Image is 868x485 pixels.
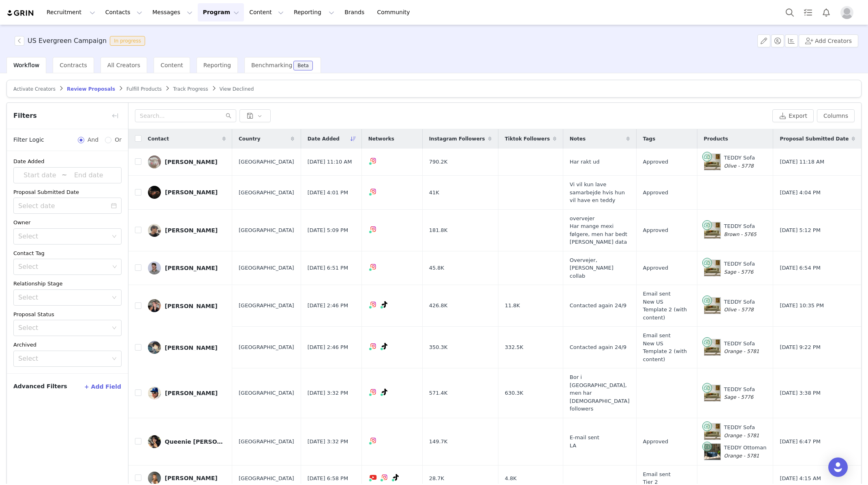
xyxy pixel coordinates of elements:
span: 630.3K [505,389,524,397]
div: Contact Tag [13,249,122,257]
span: [GEOGRAPHIC_DATA] [239,158,294,166]
span: Olive - 5778 [724,307,754,313]
img: f5ef9144-21e1-4c50-aab4-b0049e35eeab.jpg [148,435,161,448]
span: Approved [643,226,668,234]
span: Brown - 5765 [724,232,757,237]
img: instagram.svg [370,226,376,232]
span: All Creators [107,62,140,68]
div: Proposal Submitted Date [13,188,122,196]
span: 4.8K [505,474,517,483]
img: instagram.svg [370,188,376,195]
h3: US Evergreen Campaign [28,36,107,46]
div: TEDDY Sofa [724,423,759,439]
div: Relationship Stage [13,280,122,288]
a: [PERSON_NAME] [148,262,226,274]
span: [DATE] 4:01 PM [308,189,348,197]
i: icon: down [112,295,117,301]
i: icon: down [112,356,117,362]
span: 350.3K [429,343,448,351]
button: Search [781,3,799,21]
span: Approved [643,189,668,197]
img: placeholder-profile.jpg [840,6,853,19]
span: Contact [148,135,169,143]
span: Benchmarking [251,62,292,68]
span: [DATE] 2:46 PM [308,343,348,351]
a: [PERSON_NAME] [148,387,226,400]
span: 149.7K [429,438,448,446]
span: Orange - 5781 [724,433,759,438]
span: 45.8K [429,264,444,272]
span: Notes [570,135,586,143]
i: icon: search [226,113,231,119]
span: [GEOGRAPHIC_DATA] [239,343,294,351]
input: End date [67,170,110,181]
a: [PERSON_NAME] [148,224,226,237]
div: Owner [13,219,122,227]
input: Search... [135,109,236,122]
div: [PERSON_NAME] [165,302,218,309]
span: 332.5K [505,343,524,351]
img: Product Image [704,222,720,238]
img: 4b25cd76-69ba-4f33-a854-ec64918a5e64.jpg [148,155,161,168]
img: 1d7316bb-1c21-4c94-bf8c-4d839542d3d7.jpg [148,472,161,485]
button: Add Creators [799,34,858,47]
span: Approved [643,158,668,166]
img: Product Image [704,339,720,355]
img: instagram.svg [381,474,388,481]
span: Tiktok Followers [505,135,550,143]
a: Community [372,3,419,21]
span: [GEOGRAPHIC_DATA] [239,302,294,310]
div: TEDDY Sofa [724,385,755,401]
span: Proposal Submitted Date [780,135,849,143]
button: Contacts [100,3,147,21]
div: [PERSON_NAME] [165,475,218,481]
img: Product Image [704,423,720,440]
span: View Declined [220,86,254,92]
i: icon: calendar [111,203,117,208]
a: [PERSON_NAME] [148,341,226,354]
span: Orange - 5781 [724,349,759,354]
span: [DATE] 3:32 PM [308,438,348,446]
img: 627cf3ad-003a-414c-ab5e-3f428d2091c8.jpg [148,299,161,312]
span: overvejer Har mange mexi følgere, men har bedt [PERSON_NAME] data [570,215,630,246]
span: 28.7K [429,474,444,483]
span: 41K [429,189,439,197]
span: Contacted again 24/9 [570,302,626,310]
span: [DATE] 6:51 PM [308,264,348,272]
img: Product Image [704,444,720,460]
div: Archived [13,341,122,349]
span: [DATE] 3:32 PM [308,389,348,397]
span: E-mail sent LA [570,434,599,449]
span: [DATE] 2:46 PM [308,302,348,310]
span: 571.4K [429,389,448,397]
span: Har rakt ud [570,158,600,166]
span: Email sent New US Template 2 (with content) [643,290,691,321]
a: Tasks [799,3,817,21]
div: TEDDY Sofa [724,260,755,276]
span: Vi vil kun lave samarbejde hvis hun vil have en teddy [570,181,630,204]
img: instagram.svg [370,343,376,349]
button: Export [772,109,814,122]
span: Country [239,135,261,143]
div: [PERSON_NAME] [165,390,218,396]
span: In progress [110,36,145,46]
button: Profile [836,6,862,19]
div: [PERSON_NAME] [165,189,218,196]
span: [GEOGRAPHIC_DATA] [239,264,294,272]
div: TEDDY Sofa [724,340,759,355]
img: instagram.svg [370,389,376,395]
div: Select [18,355,108,363]
span: Track Progress [173,86,208,92]
span: Date Added [308,135,340,143]
a: [PERSON_NAME] [148,155,226,168]
span: Filter Logic [13,136,44,144]
div: [PERSON_NAME] [165,227,218,234]
span: Activate Creators [13,86,56,92]
button: Program [198,3,244,21]
img: instagram.svg [370,437,376,444]
button: Columns [817,109,855,122]
span: Content [160,62,183,68]
span: Networks [368,135,394,143]
div: TEDDY Sofa [724,298,755,314]
i: icon: down [112,325,117,331]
